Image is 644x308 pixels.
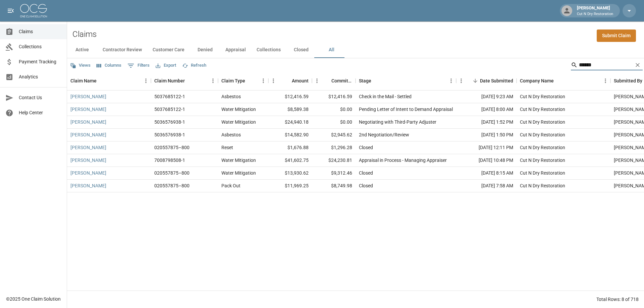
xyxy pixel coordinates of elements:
[221,170,256,176] div: Water Mitigation
[312,90,356,103] div: $12,416.59
[577,11,613,17] p: Cut N Dry Restoration
[520,71,554,90] div: Company Name
[268,90,312,103] div: $12,416.59
[359,119,436,125] div: Negotiating with Third-Party Adjuster
[221,119,256,125] div: Water Mitigation
[154,144,190,151] div: 020557875–800
[356,71,456,90] div: Stage
[359,106,453,113] div: Pending Letter of Intent to Demand Appraisal
[6,296,61,302] div: © 2025 One Claim Solution
[268,76,278,86] button: Menu
[359,157,447,164] div: Appraisal in Process - Managing Appraiser
[126,60,151,71] button: Show filters
[574,5,616,17] div: [PERSON_NAME]
[67,42,97,58] button: Active
[154,71,185,90] div: Claim Number
[67,71,151,90] div: Claim Name
[322,76,331,85] button: Sort
[312,129,356,141] div: $2,945.62
[220,42,251,58] button: Appraisal
[221,131,241,138] div: Asbestos
[268,103,312,116] div: $8,589.38
[268,116,312,129] div: $24,940.18
[154,119,185,125] div: 5036576938-1
[221,182,240,189] div: Pack Out
[97,76,106,85] button: Sort
[95,60,123,71] button: Select columns
[359,93,412,100] div: Check in the Mail - Settled
[268,180,312,192] div: $11,969.25
[154,60,178,71] button: Export
[456,141,517,154] div: [DATE] 12:11 PM
[312,116,356,129] div: $0.00
[245,76,255,85] button: Sort
[571,60,643,72] div: Search
[68,60,92,71] button: Views
[151,71,218,90] div: Claim Number
[70,170,106,176] a: [PERSON_NAME]
[456,103,517,116] div: [DATE] 8:00 AM
[520,131,565,138] div: Cut N Dry Restoration
[312,154,356,167] div: $24,230.81
[520,170,565,176] div: Cut N Dry Restoration
[258,76,268,86] button: Menu
[456,76,466,86] button: Menu
[446,76,456,86] button: Menu
[600,76,610,86] button: Menu
[312,180,356,192] div: $8,749.98
[180,60,208,71] button: Refresh
[67,42,644,58] div: dynamic tabs
[208,76,218,86] button: Menu
[268,71,312,90] div: Amount
[312,71,356,90] div: Committed Amount
[154,182,190,189] div: 020557875–800
[72,29,97,39] h2: Claims
[520,182,565,189] div: Cut N Dry Restoration
[268,154,312,167] div: $41,602.75
[154,157,185,164] div: 7008798508-1
[312,103,356,116] div: $0.00
[456,71,517,90] div: Date Submitted
[218,71,268,90] div: Claim Type
[70,144,106,151] a: [PERSON_NAME]
[4,4,17,17] button: open drawer
[359,170,373,176] div: Closed
[221,93,241,100] div: Asbestos
[286,42,316,58] button: Closed
[554,76,563,85] button: Sort
[19,73,61,80] span: Analytics
[480,71,513,90] div: Date Submitted
[20,4,47,17] img: ocs-logo-white-transparent.png
[471,76,480,85] button: Sort
[456,154,517,167] div: [DATE] 10:48 PM
[19,94,61,101] span: Contact Us
[456,129,517,141] div: [DATE] 1:50 PM
[19,28,61,35] span: Claims
[359,131,409,138] div: 2nd Negotiation/Review
[456,90,517,103] div: [DATE] 9:23 AM
[70,93,106,100] a: [PERSON_NAME]
[596,296,639,303] div: Total Rows: 8 of 718
[70,119,106,125] a: [PERSON_NAME]
[268,167,312,180] div: $13,930.62
[456,167,517,180] div: [DATE] 8:15 AM
[292,71,309,90] div: Amount
[268,141,312,154] div: $1,676.88
[597,29,636,42] a: Submit Claim
[312,76,322,86] button: Menu
[359,144,373,151] div: Closed
[520,144,565,151] div: Cut N Dry Restoration
[70,157,106,164] a: [PERSON_NAME]
[520,93,565,100] div: Cut N Dry Restoration
[70,131,106,138] a: [PERSON_NAME]
[312,167,356,180] div: $9,312.46
[221,144,233,151] div: Reset
[221,71,245,90] div: Claim Type
[154,170,190,176] div: 020557875–800
[312,141,356,154] div: $1,296.28
[331,71,352,90] div: Committed Amount
[147,42,190,58] button: Customer Care
[520,119,565,125] div: Cut N Dry Restoration
[371,76,381,85] button: Sort
[221,106,256,113] div: Water Mitigation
